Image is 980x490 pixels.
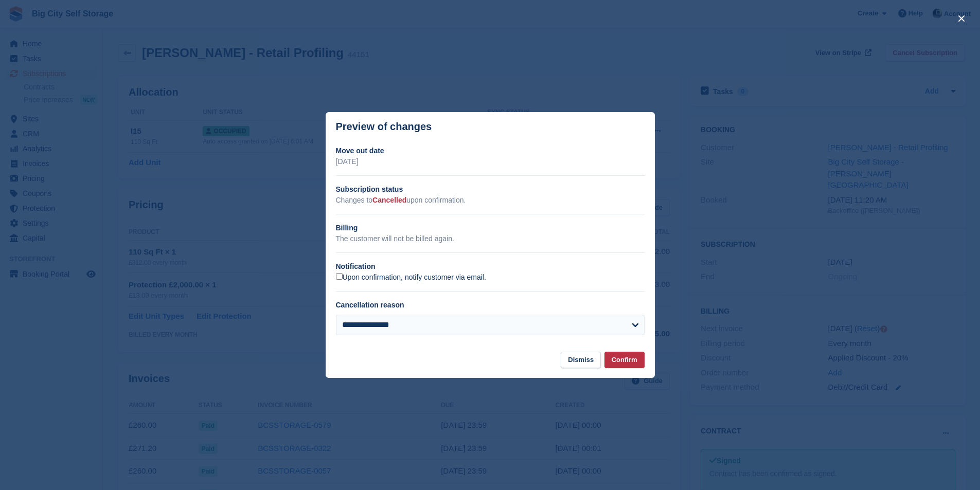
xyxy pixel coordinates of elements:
p: [DATE] [336,156,645,167]
button: close [953,10,970,27]
p: Preview of changes [336,121,432,133]
button: Dismiss [561,352,601,369]
h2: Move out date [336,146,645,156]
label: Upon confirmation, notify customer via email. [336,273,486,282]
input: Upon confirmation, notify customer via email. [336,273,343,280]
label: Cancellation reason [336,301,404,309]
h2: Billing [336,223,645,233]
h2: Subscription status [336,184,645,195]
span: Cancelled [372,196,406,204]
p: The customer will not be billed again. [336,233,645,244]
button: Confirm [604,352,645,369]
h2: Notification [336,261,645,272]
p: Changes to upon confirmation. [336,195,645,206]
